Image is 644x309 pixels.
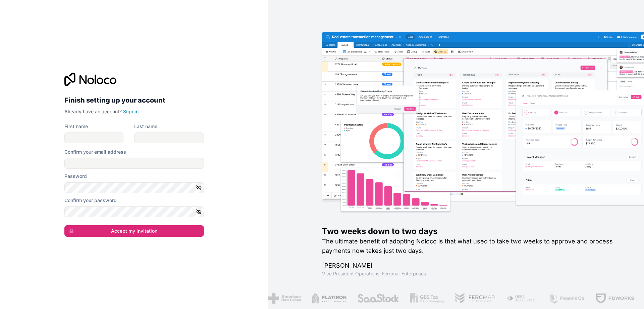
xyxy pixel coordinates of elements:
[322,226,623,237] h1: Two weeks down to two days
[134,132,204,143] input: family-name
[322,261,623,270] h1: [PERSON_NAME]
[64,94,204,106] h2: Finish setting up your account
[595,293,635,304] img: /assets/fdworks-Bi04fVtw.png
[123,109,139,114] a: Sign in
[64,225,204,237] button: Accept my invitation
[312,293,346,304] img: /assets/flatiron-C8eUkumj.png
[64,182,204,193] input: Password
[64,197,117,204] label: Confirm your password
[64,158,204,169] input: Email address
[64,173,87,180] label: Password
[64,132,123,143] input: given-name
[506,293,538,304] img: /assets/fiera-fwj2N5v4.png
[548,293,585,304] img: /assets/phoenix-BREaitsQ.png
[357,293,399,304] img: /assets/saastock-C6Zbiodz.png
[322,270,623,277] h1: Vice President Operations , Fergmar Enterprises
[64,206,204,217] input: Confirm password
[322,237,623,256] h2: The ultimate benefit of adopting Noloco is that what used to take two weeks to approve and proces...
[455,293,496,304] img: /assets/fergmar-CudnrXN5.png
[64,109,122,114] span: Already have an account?
[134,123,157,130] label: Last name
[64,149,126,155] label: Confirm your email address
[410,293,444,304] img: /assets/gbstax-C-GtDUiK.png
[64,123,88,130] label: First name
[268,293,301,304] img: /assets/american-red-cross-BAupjrZR.png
